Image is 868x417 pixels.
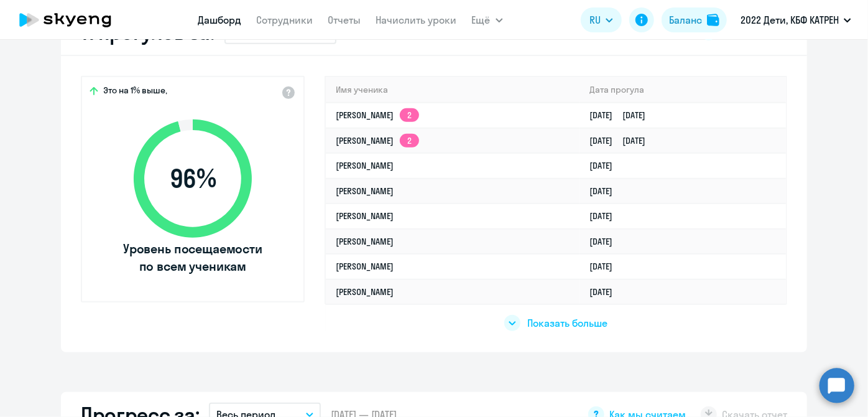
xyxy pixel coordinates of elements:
[528,316,608,330] span: Показать больше
[336,185,394,197] a: [PERSON_NAME]
[741,12,839,27] p: 2022 Дети, КБФ КАТРЕН
[121,240,264,275] span: Уровень посещаемости по всем ученикам
[589,135,655,146] a: [DATE][DATE]
[589,185,622,197] a: [DATE]
[589,261,622,272] a: [DATE]
[336,286,394,298] a: [PERSON_NAME]
[103,85,167,100] span: Это на 1% выше,
[589,286,622,298] a: [DATE]
[400,134,419,148] app-skyeng-badge: 2
[707,14,719,26] img: balance
[734,5,857,35] button: 2022 Дети, КБФ КАТРЕН
[579,77,786,103] th: Дата прогула
[336,261,394,272] a: [PERSON_NAME]
[336,236,394,247] a: [PERSON_NAME]
[336,110,419,121] a: [PERSON_NAME]2
[336,210,394,222] a: [PERSON_NAME]
[257,14,313,26] a: Сотрудники
[326,77,579,103] th: Имя ученика
[589,12,601,27] span: RU
[589,210,622,222] a: [DATE]
[328,14,361,26] a: Отчеты
[669,12,702,27] div: Баланс
[336,135,419,146] a: [PERSON_NAME]2
[662,7,727,32] button: Балансbalance
[589,236,622,247] a: [DATE]
[581,7,622,32] button: RU
[472,12,491,27] span: Ещё
[400,108,419,122] app-skyeng-badge: 2
[121,164,264,194] span: 96 %
[472,7,503,32] button: Ещё
[336,160,394,171] a: [PERSON_NAME]
[589,110,655,121] a: [DATE][DATE]
[376,14,457,26] a: Начислить уроки
[589,160,622,171] a: [DATE]
[198,14,242,26] a: Дашборд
